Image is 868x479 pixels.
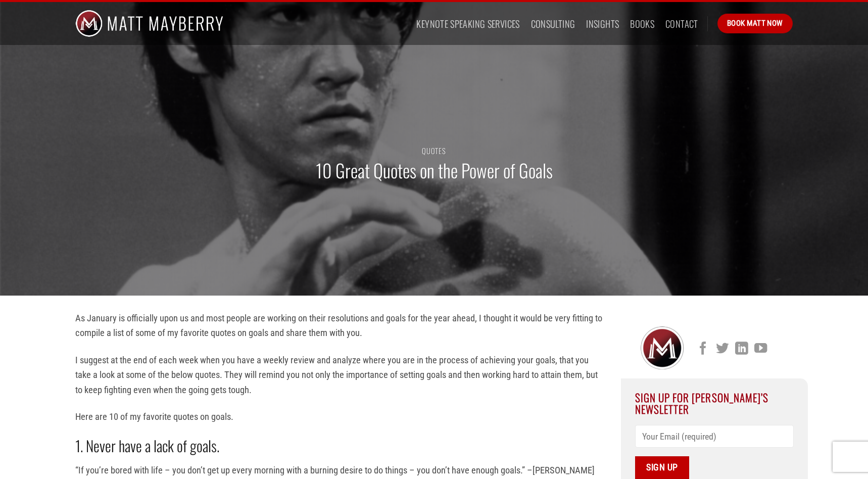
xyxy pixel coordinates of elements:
[75,311,606,341] p: As January is officially upon us and most people are working on their resolutions and goals for t...
[75,2,223,45] img: Matt Mayberry
[422,145,446,156] a: Quotes
[630,15,654,33] a: Books
[75,353,606,397] p: I suggest at the end of each week when you have a weekly review and analyze where you are in the ...
[635,456,690,479] input: Sign Up
[416,15,519,33] a: Keynote Speaking Services
[586,15,619,33] a: Insights
[635,425,794,448] input: Your Email (required)
[75,463,606,477] p: “If you’re bored with life – you don’t get up every morning with a burning desire to do things – ...
[754,342,767,356] a: Follow on YouTube
[635,390,769,416] span: Sign Up For [PERSON_NAME]’s Newsletter
[717,14,793,33] a: Book Matt Now
[727,17,783,29] span: Book Matt Now
[716,342,729,356] a: Follow on Twitter
[635,425,794,479] form: Contact form
[75,435,219,457] strong: 1. Never have a lack of goals.
[531,15,575,33] a: Consulting
[735,342,748,356] a: Follow on LinkedIn
[697,342,709,356] a: Follow on Facebook
[665,15,698,33] a: Contact
[316,159,553,182] h1: 10 Great Quotes on the Power of Goals
[75,409,606,424] p: Here are 10 of my favorite quotes on goals.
